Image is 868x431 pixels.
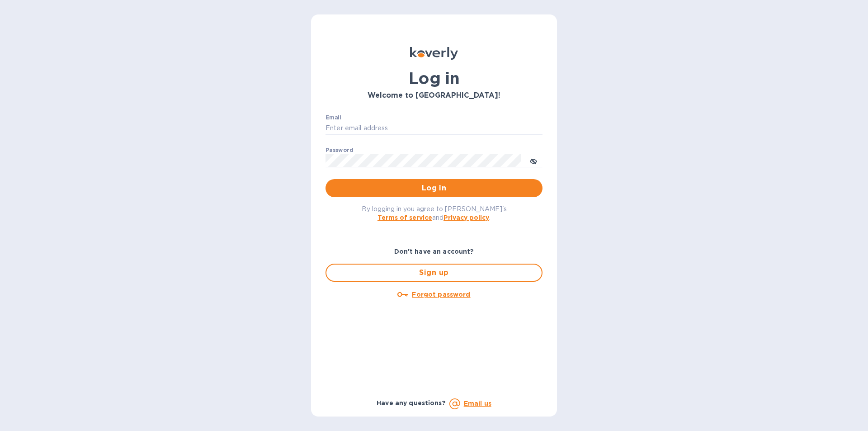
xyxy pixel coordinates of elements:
[325,122,542,135] input: Enter email address
[524,152,542,170] button: toggle password visibility
[325,264,542,282] button: Sign up
[394,248,474,255] b: Don't have an account?
[325,69,542,88] h1: Log in
[412,291,470,298] u: Forgot password
[464,400,491,407] a: Email us
[325,147,353,153] label: Password
[325,91,542,100] h3: Welcome to [GEOGRAPHIC_DATA]!
[377,214,432,221] a: Terms of service
[377,399,446,407] b: Have any questions?
[443,214,489,221] a: Privacy policy
[325,179,542,197] button: Log in
[410,47,458,60] img: Koverly
[334,267,534,278] span: Sign up
[362,205,507,221] span: By logging in you agree to [PERSON_NAME]'s and .
[333,183,535,194] span: Log in
[325,115,341,120] label: Email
